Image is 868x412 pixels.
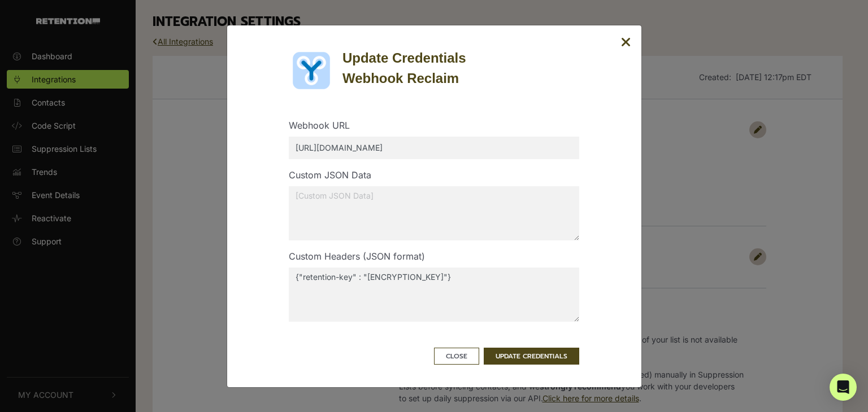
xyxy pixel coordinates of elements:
[289,168,371,182] label: Custom JSON Data
[289,48,334,93] img: Webhook Reclaim
[289,137,579,159] input: [Webhook URL]
[621,36,631,50] button: Close
[289,119,350,132] label: Webhook URL
[434,348,479,365] button: Close
[830,374,857,401] div: Open Intercom Messenger
[289,249,425,263] label: Custom Headers (JSON format)
[484,348,579,365] button: UPDATE CREDENTIALS
[289,268,579,322] textarea: {"retention-key" : "[ENCRYPTION_KEY]"}
[342,71,459,86] strong: Webhook Reclaim
[342,48,579,89] div: Update Credentials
